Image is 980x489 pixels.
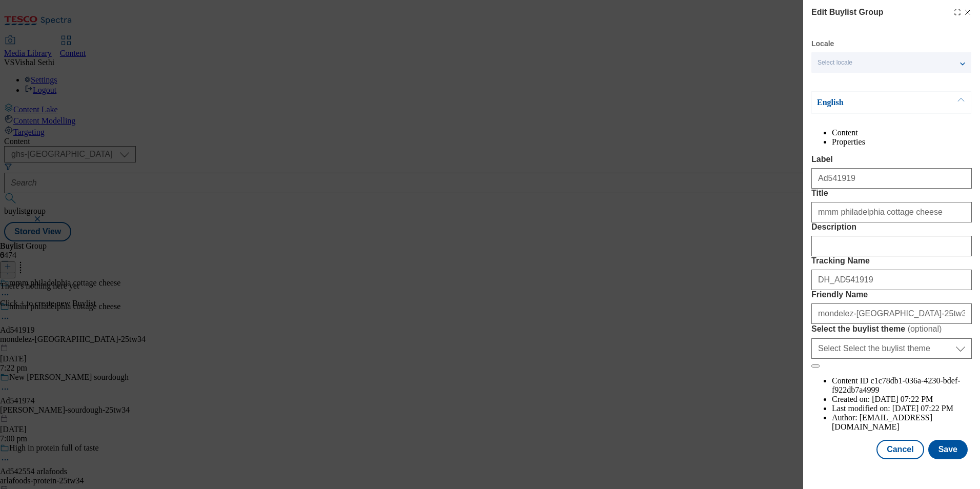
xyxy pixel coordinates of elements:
[811,41,834,47] label: Locale
[928,440,968,459] button: Save
[811,189,972,198] label: Title
[908,324,942,333] span: ( optional )
[832,376,961,394] span: c1c78db1-036a-4230-bdef-f922db7a4999
[872,395,933,403] span: [DATE] 07:22 PM
[811,52,971,73] button: Select locale
[811,324,972,334] label: Select the buylist theme
[832,395,972,404] li: Created on:
[811,202,972,222] input: Enter Title
[832,404,972,413] li: Last modified on:
[832,128,972,137] li: Content
[832,413,932,431] span: [EMAIL_ADDRESS][DOMAIN_NAME]
[811,290,972,299] label: Friendly Name
[832,376,972,395] li: Content ID
[892,404,953,413] span: [DATE] 07:22 PM
[811,155,972,164] label: Label
[832,413,972,432] li: Author:
[818,59,852,67] span: Select locale
[832,137,972,147] li: Properties
[811,6,883,18] h4: Edit Buylist Group
[811,168,972,189] input: Enter Label
[811,222,972,232] label: Description
[811,270,972,290] input: Enter Tracking Name
[811,236,972,256] input: Enter Description
[811,256,972,266] label: Tracking Name
[876,440,924,459] button: Cancel
[811,303,972,324] input: Enter Friendly Name
[817,97,925,108] p: English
